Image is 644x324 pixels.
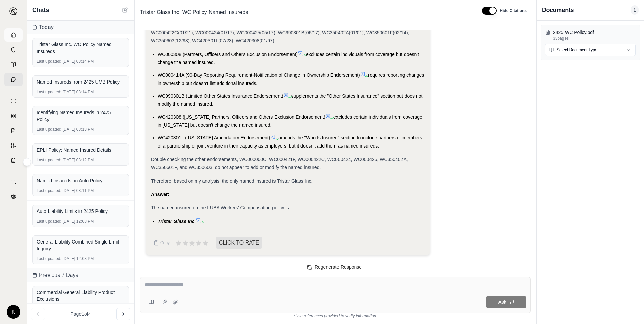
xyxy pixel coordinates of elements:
button: Ask [486,296,526,308]
div: EPLI Policy: Named Insured Details [37,147,125,153]
div: Previous 7 Days [27,268,134,282]
span: Last updated: [37,127,61,132]
button: Expand sidebar [7,5,20,18]
span: WC420308 ([US_STATE] Partners, Officers and Others Exclusion Endorsement) [158,114,325,120]
a: Home [4,28,23,42]
span: Regenerate Response [315,264,362,270]
strong: Answer: [151,192,169,197]
a: Single Policy [4,94,23,108]
span: 1 [631,5,639,15]
button: 2425 WC Policy.pdf33pages [545,29,636,41]
a: Coverage Table [4,154,23,167]
a: Chat [4,73,23,86]
span: Tristar Glass Inc. WC Policy Named Insureds [137,7,251,18]
img: Expand sidebar [9,7,18,15]
span: WC000308 (Partners, Officers and Others Exclusion Endorsement) [158,52,298,57]
div: [DATE] 12:08 PM [37,219,125,224]
span: Double checking the other endorsements, WC000000C, WC000421F, WC000422C, WC000424, WC000425, WC35... [151,157,408,170]
span: WC990301B (Limited Other States Insurance Endorsement) [158,93,283,99]
div: [DATE] 03:14 PM [37,89,125,95]
span: amends the "Who Is Insured" section to include partners or members of a partnership or joint vent... [158,135,422,149]
div: [DATE] 12:08 PM [37,256,125,261]
span: The named insured on the LUBA Workers' Compensation policy is: [151,205,290,210]
div: General Liability Combined Single Limit Inquiry [37,238,125,252]
div: Auto Liability Limits in 2425 Policy [37,208,125,215]
span: Now, let's look for endorsements or schedules that might modify the named insured. I will review ... [151,14,424,43]
span: Hide Citations [500,8,527,13]
p: 33 pages [553,36,636,41]
a: Claim Coverage [4,124,23,137]
div: K [7,305,20,319]
span: Therefore, based on my analysis, the only named insured is Tristar Glass Inc. [151,178,312,184]
h3: Documents [542,5,574,15]
div: Tristar Glass Inc. WC Policy Named Insureds [37,41,125,55]
p: 2425 WC Policy.pdf [553,29,636,36]
div: Edit Title [137,7,474,18]
div: [DATE] 03:12 PM [37,157,125,163]
a: Contract Analysis [4,175,23,189]
a: Legal Search Engine [4,190,23,203]
span: supplements the "Other States Insurance" section but does not modify the named insured. [158,93,422,107]
a: Prompt Library [4,58,23,71]
span: Page 1 of 4 [71,311,91,317]
span: Copy [160,240,170,246]
button: Regenerate Response [301,262,370,272]
a: Policy Comparisons [4,109,23,123]
span: Last updated: [37,89,61,95]
span: WC420301L ([US_STATE] Amendatory Endorsement) [158,135,270,140]
div: *Use references provided to verify information. [140,313,531,319]
div: [DATE] 03:14 PM [37,59,125,64]
div: Today [27,21,134,34]
span: requires reporting changes in ownership but doesn't list additional insureds. [158,72,424,86]
span: Last updated: [37,59,61,64]
div: Identifying Named Insureds in 2425 Policy [37,109,125,123]
span: Last updated: [37,157,61,163]
span: Last updated: [37,188,61,193]
button: Copy [151,236,172,250]
span: WC000414A (90-Day Reporting Requirement-Notification of Change in Ownership Endorsement) [158,72,360,78]
span: Chats [32,5,49,15]
span: Last updated: [37,256,61,261]
span: Last updated: [37,219,61,224]
a: Documents Vault [4,43,23,57]
span: excludes certain individuals from coverage but doesn't change the named insured. [158,52,419,65]
button: Expand sidebar [23,158,31,166]
span: CLICK TO RATE [216,237,262,249]
div: Named Insureds on Auto Policy [37,177,125,184]
div: [DATE] 03:11 PM [37,188,125,193]
div: Commercial General Liability Product Exclusions [37,289,125,302]
span: Ask [498,299,506,305]
button: New Chat [121,6,129,14]
span: excludes certain individuals from coverage in [US_STATE] but doesn't change the named insured. [158,114,422,128]
span: Tristar Glass Inc [158,219,194,224]
a: Custom Report [4,139,23,152]
div: Named Insureds from 2425 UMB Policy [37,78,125,85]
div: [DATE] 03:13 PM [37,127,125,132]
